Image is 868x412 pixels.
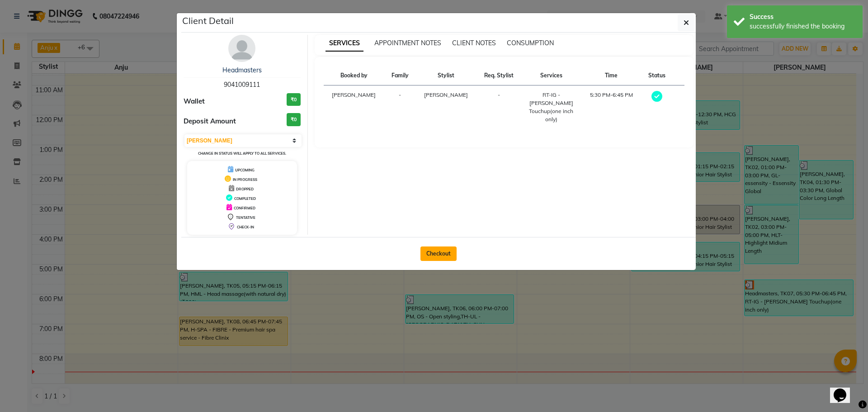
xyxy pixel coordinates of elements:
span: Deposit Amount [184,116,236,127]
h5: Client Detail [182,14,234,28]
div: successfully finished the booking [750,22,856,31]
span: CONSUMPTION [507,39,554,47]
td: [PERSON_NAME] [324,85,385,129]
span: DROPPED [236,187,254,191]
th: Booked by [324,66,385,85]
th: Status [641,66,672,85]
span: CHECK-IN [237,225,254,229]
h3: ₹0 [287,93,301,106]
th: Time [581,66,641,85]
th: Stylist [415,66,476,85]
iframe: chat widget [830,376,859,403]
h3: ₹0 [287,113,301,126]
a: Headmasters [222,66,262,74]
div: Success [750,12,856,22]
img: avatar [228,35,255,62]
span: 9041009111 [224,81,260,89]
span: UPCOMING [235,168,255,172]
button: Checkout [420,246,457,261]
span: CLIENT NOTES [452,39,496,47]
th: Family [384,66,415,85]
td: - [476,85,521,129]
div: RT-IG - [PERSON_NAME] Touchup(one inch only) [527,91,576,123]
small: Change in status will apply to all services. [198,151,286,156]
span: IN PROGRESS [233,177,257,182]
td: - [384,85,415,129]
span: APPOINTMENT NOTES [374,39,441,47]
span: COMPLETED [234,196,256,201]
th: Services [521,66,581,85]
span: [PERSON_NAME] [424,91,468,98]
span: Wallet [184,96,205,107]
th: Req. Stylist [476,66,521,85]
td: 5:30 PM-6:45 PM [581,85,641,129]
span: SERVICES [325,35,363,52]
span: TENTATIVE [236,215,255,220]
span: CONFIRMED [234,206,255,210]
